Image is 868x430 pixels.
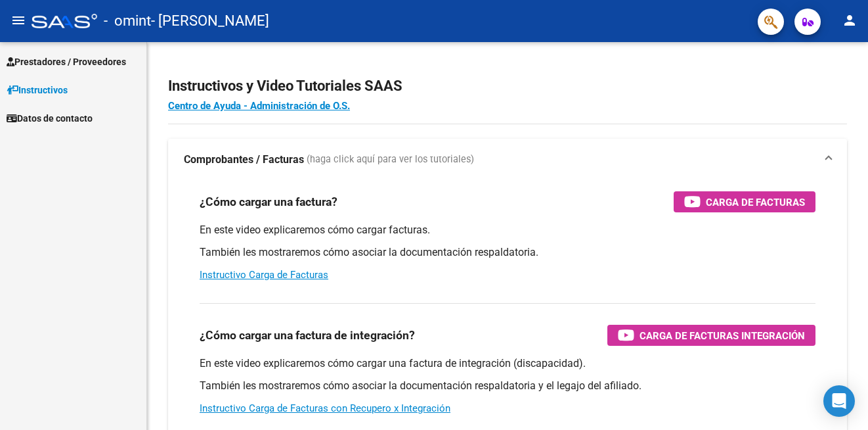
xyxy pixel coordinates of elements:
p: En este video explicaremos cómo cargar una factura de integración (discapacidad). [200,356,815,371]
span: Carga de Facturas Integración [640,327,805,344]
p: En este video explicaremos cómo cargar facturas. [200,223,815,237]
a: Centro de Ayuda - Administración de O.S. [168,100,350,112]
mat-expansion-panel-header: Comprobantes / Facturas (haga click aquí para ver los tutoriales) [168,139,847,181]
span: Prestadores / Proveedores [7,55,126,69]
p: También les mostraremos cómo asociar la documentación respaldatoria y el legajo del afiliado. [200,379,815,393]
span: Instructivos [7,83,68,97]
span: - [PERSON_NAME] [151,7,269,36]
p: También les mostraremos cómo asociar la documentación respaldatoria. [200,245,815,260]
span: - omint [104,7,151,36]
h3: ¿Cómo cargar una factura de integración? [200,326,415,345]
span: (haga click aquí para ver los tutoriales) [307,153,474,167]
a: Instructivo Carga de Facturas con Recupero x Integración [200,402,450,414]
span: Datos de contacto [7,111,93,126]
mat-icon: menu [11,12,26,28]
button: Carga de Facturas [674,191,815,212]
strong: Comprobantes / Facturas [184,153,304,167]
a: Instructivo Carga de Facturas [200,269,328,281]
span: Carga de Facturas [706,194,805,210]
h2: Instructivos y Video Tutoriales SAAS [168,74,847,99]
h3: ¿Cómo cargar una factura? [200,193,337,211]
mat-icon: person [842,12,857,28]
div: Open Intercom Messenger [823,385,855,417]
button: Carga de Facturas Integración [607,325,815,346]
